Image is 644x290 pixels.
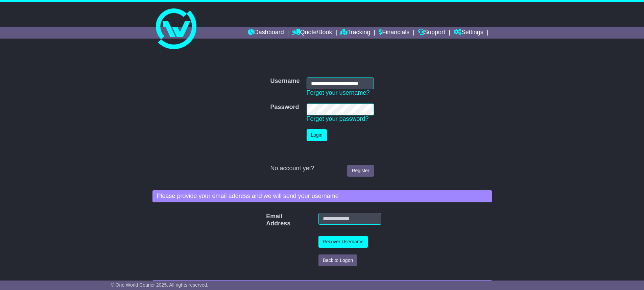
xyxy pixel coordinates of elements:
[318,254,358,266] button: Back to Logon
[270,165,374,172] div: No account yet?
[307,115,369,122] a: Forgot your password?
[248,27,284,39] a: Dashboard
[347,165,374,177] a: Register
[263,213,275,227] label: Email Address
[307,89,370,96] a: Forgot your username?
[340,27,370,39] a: Tracking
[270,77,300,85] label: Username
[307,129,327,141] button: Login
[318,236,368,248] button: Recover Username
[111,282,209,288] span: © One World Courier 2025. All rights reserved.
[418,27,445,39] a: Support
[270,104,299,111] label: Password
[152,190,492,202] div: Please provide your email address and we will send your username
[379,27,409,39] a: Financials
[292,27,332,39] a: Quote/Book
[454,27,483,39] a: Settings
